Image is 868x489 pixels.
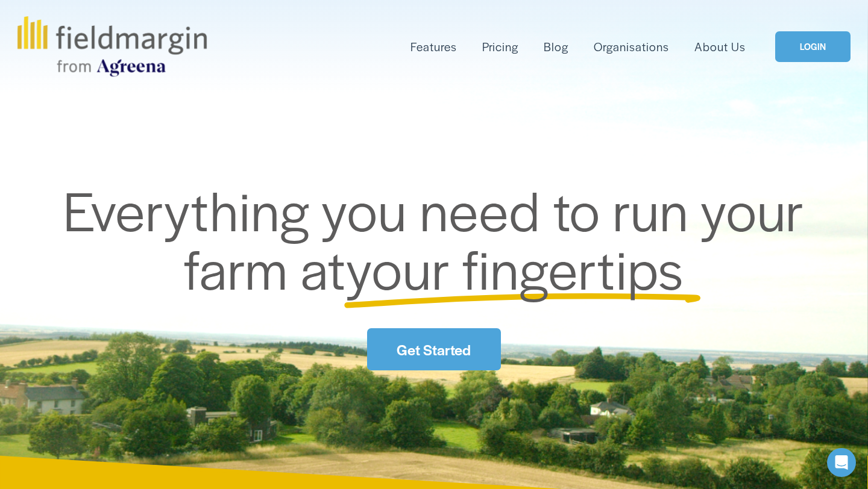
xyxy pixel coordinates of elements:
img: fieldmargin.com [17,16,207,76]
span: Features [410,38,457,55]
a: LOGIN [775,31,851,62]
span: your fingertips [346,229,684,305]
span: Everything you need to run your farm at [63,171,817,305]
div: Open Intercom Messenger [827,448,856,477]
a: folder dropdown [410,37,457,57]
a: Pricing [482,37,518,57]
a: About Us [694,37,746,57]
a: Organisations [594,37,669,57]
a: Blog [544,37,568,57]
a: Get Started [367,328,500,370]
